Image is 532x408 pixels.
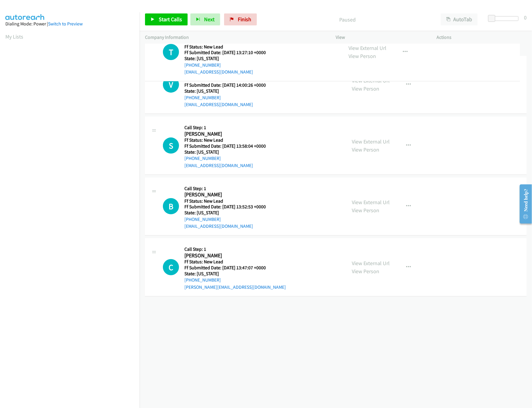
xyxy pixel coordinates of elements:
[184,186,273,192] h5: Call Step: 1
[184,137,273,143] h5: Ff Status: New Lead
[184,149,273,155] h5: State: [US_STATE]
[184,50,273,56] h5: Ff Submitted Date: [DATE] 13:27:10 +0000
[5,33,23,40] a: My Lists
[163,77,179,93] h1: V
[184,259,286,265] h5: Ff Status: New Lead
[184,246,286,252] h5: Call Step: 1
[190,13,220,25] button: Next
[352,260,390,267] a: View External Url
[491,16,519,21] div: Delay between calls (in seconds)
[238,16,251,23] span: Finish
[184,56,273,62] h5: State: [US_STATE]
[184,102,253,107] a: [EMAIL_ADDRESS][DOMAIN_NAME]
[48,21,83,27] a: Switch to Preview
[184,191,273,198] h2: [PERSON_NAME]
[184,252,273,259] h2: [PERSON_NAME]
[163,44,179,60] h1: T
[204,16,215,23] span: Next
[184,62,221,68] a: [PHONE_NUMBER]
[184,163,253,168] a: [EMAIL_ADDRESS][DOMAIN_NAME]
[265,16,430,24] p: Paused
[184,223,253,229] a: [EMAIL_ADDRESS][DOMAIN_NAME]
[184,277,221,283] a: [PHONE_NUMBER]
[441,13,478,25] button: AutoTab
[352,268,380,275] a: View Person
[163,198,179,214] div: The call is yet to be attempted
[163,77,179,93] div: The call is yet to be attempted
[184,204,273,210] h5: Ff Submitted Date: [DATE] 13:52:53 +0000
[184,125,273,131] h5: Call Step: 1
[184,44,273,50] h5: Ff Status: New Lead
[352,207,380,214] a: View Person
[163,44,179,60] div: The call is yet to be attempted
[163,198,179,214] h1: B
[515,180,532,228] iframe: Resource Center
[5,20,134,27] div: Dialing Mode: Power |
[163,259,179,275] h1: C
[184,155,221,161] a: [PHONE_NUMBER]
[352,199,390,206] a: View External Url
[184,198,273,204] h5: Ff Status: New Lead
[184,88,273,94] h5: State: [US_STATE]
[349,45,387,51] a: View External Url
[352,85,380,92] a: View Person
[145,34,325,41] p: Company Information
[352,146,380,153] a: View Person
[184,210,273,216] h5: State: [US_STATE]
[159,16,182,23] span: Start Calls
[224,13,257,25] a: Finish
[163,137,179,154] h1: S
[524,13,527,22] div: 0
[184,265,286,271] h5: Ff Submitted Date: [DATE] 13:47:07 +0000
[184,131,273,137] h2: [PERSON_NAME]
[184,284,286,290] a: [PERSON_NAME][EMAIL_ADDRESS][DOMAIN_NAME]
[5,46,140,330] iframe: Dialpad
[184,271,286,277] h5: State: [US_STATE]
[184,69,253,75] a: [EMAIL_ADDRESS][DOMAIN_NAME]
[184,143,273,149] h5: Ff Submitted Date: [DATE] 13:58:04 +0000
[184,95,221,100] a: [PHONE_NUMBER]
[145,13,188,25] a: Start Calls
[184,216,221,222] a: [PHONE_NUMBER]
[184,82,273,88] h5: Ff Submitted Date: [DATE] 14:00:26 +0000
[352,138,390,145] a: View External Url
[163,259,179,275] div: The call is yet to be attempted
[349,53,376,59] a: View Person
[437,34,527,41] p: Actions
[336,34,426,41] p: View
